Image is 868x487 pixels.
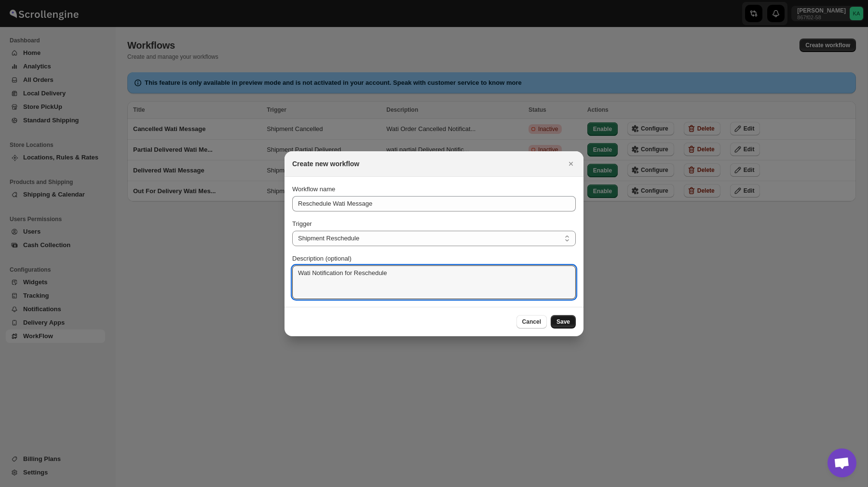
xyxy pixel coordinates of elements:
span: Trigger [292,220,312,227]
button: Close [564,157,578,171]
span: Description (optional) [292,255,352,262]
span: Cancel [522,318,541,326]
span: Workflow name [292,185,335,193]
button: Save [551,315,576,329]
span: Save [556,318,570,326]
a: Open chat [827,448,856,477]
textarea: Wati Notification for Reschedule [292,265,576,299]
h2: Create new workflow [292,159,359,169]
input: Enter workflow name [292,196,576,211]
button: Cancel [516,315,547,329]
